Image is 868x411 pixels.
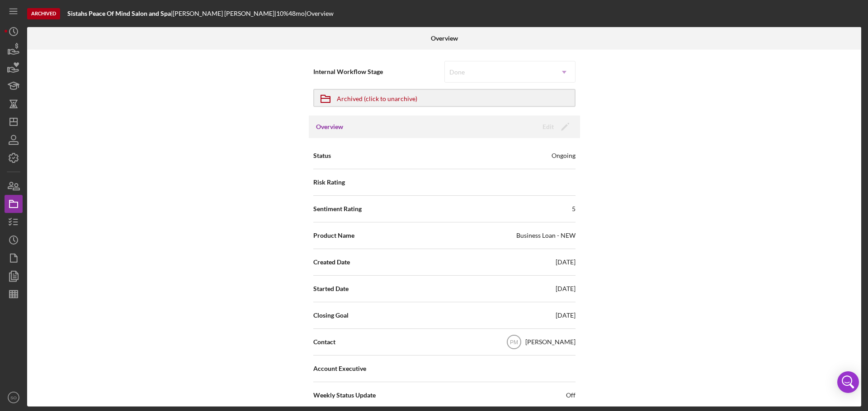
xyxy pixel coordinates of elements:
[276,10,288,17] div: 10 %
[516,231,576,240] div: Business Loan - NEW
[313,67,444,76] span: Internal Workflow Stage
[313,311,349,320] span: Closing Goal
[313,151,331,160] span: Status
[566,391,576,400] span: Off
[313,337,335,346] span: Contact
[525,337,576,346] div: [PERSON_NAME]
[27,8,60,19] div: Archived
[10,395,17,400] text: SO
[313,391,376,400] span: Weekly Status Update
[542,120,554,134] div: Edit
[556,311,576,320] div: [DATE]
[537,120,573,134] button: Edit
[316,122,343,131] h3: Overview
[313,364,366,373] span: Account Executive
[5,388,23,406] button: SO
[305,10,334,17] div: | Overview
[173,10,276,17] div: [PERSON_NAME] [PERSON_NAME] |
[431,35,458,42] b: Overview
[313,204,362,213] span: Sentiment Rating
[313,284,349,293] span: Started Date
[67,9,171,17] b: Sistahs Peace Of Mind Salon and Spa
[313,231,354,240] span: Product Name
[556,284,576,293] div: [DATE]
[313,178,345,187] span: Risk Rating
[313,258,350,267] span: Created Date
[837,371,859,393] div: Open Intercom Messenger
[337,90,417,106] div: Archived (click to unarchive)
[313,89,576,107] button: Archived (click to unarchive)
[556,258,576,267] div: [DATE]
[552,151,576,160] div: Ongoing
[288,10,305,17] div: 48 mo
[572,204,576,213] div: 5
[510,339,518,346] text: PM
[67,10,173,17] div: |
